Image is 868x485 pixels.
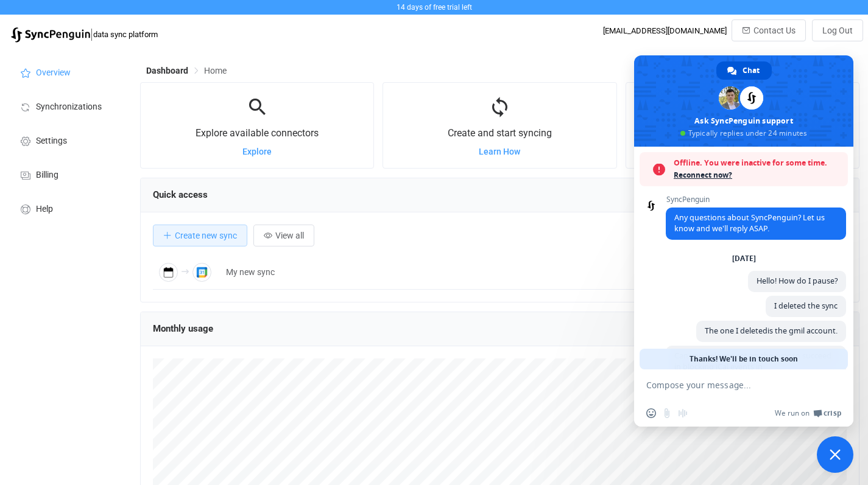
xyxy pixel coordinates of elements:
[153,323,213,334] span: Monthly usage
[6,191,128,225] a: Help
[822,26,853,35] span: Log Out
[674,157,842,169] span: Offline. You were inactive for some time.
[6,89,128,123] a: Synchronizations
[448,127,552,139] span: Create and start syncing
[646,380,814,391] textarea: Compose your message...
[646,408,656,418] span: Insert an emoji
[775,408,810,418] span: We run on
[397,3,472,12] span: 14 days of free trial left
[36,68,71,78] span: Overview
[690,349,798,369] span: Thanks! We'll be in touch soon
[812,19,863,41] button: Log Out
[93,30,158,39] span: data sync platform
[242,147,272,156] a: Explore
[743,61,760,80] span: Chat
[196,127,319,139] span: Explore available connectors
[153,189,208,200] span: Quick access
[757,276,838,286] span: Hello! How do I pause?
[775,408,841,418] a: We run onCrisp
[674,169,842,181] span: Reconnect now?
[146,66,188,75] span: Dashboard
[732,19,806,41] button: Contact Us
[146,66,227,75] div: Breadcrumb
[716,61,772,80] div: Chat
[275,231,304,240] span: View all
[479,147,520,156] a: Learn How
[36,170,58,180] span: Billing
[666,195,846,204] span: SyncPenguin
[253,225,314,246] button: View all
[6,123,128,157] a: Settings
[705,326,838,336] span: The one I deletedis the gmil account.
[753,26,796,35] span: Contact Us
[824,408,841,418] span: Crisp
[153,225,247,246] button: Create new sync
[220,265,725,279] div: My new sync
[204,66,227,75] span: Home
[36,136,67,146] span: Settings
[674,212,825,234] span: Any questions about SyncPenguin? Let us know and we'll reply ASAP.
[36,102,102,112] span: Synchronizations
[175,231,237,240] span: Create new sync
[603,26,727,35] div: [EMAIL_ADDRESS][DOMAIN_NAME]
[6,55,128,89] a: Overview
[6,157,128,191] a: Billing
[774,301,838,311] span: I deleted the sync
[90,26,93,43] span: |
[11,27,90,43] img: syncpenguin.svg
[732,255,756,262] div: [DATE]
[192,263,211,282] img: Google Calendar Meetings
[11,26,158,43] a: |data sync platform
[817,436,853,473] div: Close chat
[159,263,178,282] img: iCalendar .ICS Meetings
[36,204,53,214] span: Help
